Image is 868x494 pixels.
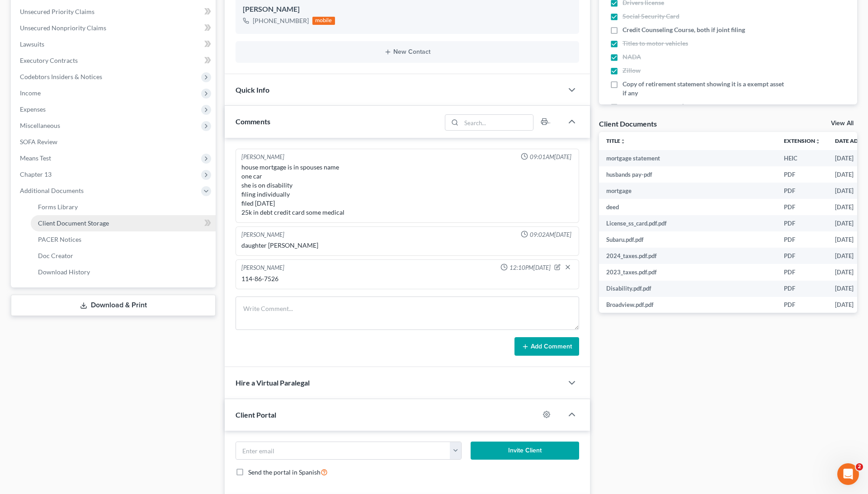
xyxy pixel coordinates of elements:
span: Comments [236,117,270,126]
td: PDF [777,166,828,183]
div: Client Documents [599,119,657,128]
span: Download History [38,268,90,276]
div: mobile [312,17,335,25]
div: [PERSON_NAME] [241,263,284,273]
button: Add Comment [514,337,579,356]
td: Subaru.pdf.pdf [599,231,777,248]
td: 2023_taxes.pdf.pdf [599,264,777,280]
span: Unsecured Priority Claims [20,8,94,15]
span: Codebtors Insiders & Notices [20,73,102,80]
span: Income [20,89,41,97]
button: Invite Client [471,442,579,460]
a: SOFA Review [13,134,216,150]
a: Extensionunfold_more [784,137,821,144]
td: Broadview.pdf.pdf [599,297,777,313]
span: Titles to motor vehicles [623,39,688,48]
span: Doc Creator [38,252,73,259]
span: Copy of retirement statement showing it is a exempt asset if any [623,80,785,98]
span: NADA [623,52,641,61]
span: PACER Notices [38,235,81,243]
span: Credit Counseling Course, both if joint filing [623,25,745,34]
a: Download & Print [11,295,216,316]
td: PDF [777,215,828,231]
a: Doc Creator [31,248,216,264]
span: Client Document Storage [38,219,109,227]
span: Expenses [20,105,46,113]
a: Executory Contracts [13,52,216,69]
input: Enter email [236,442,450,459]
a: Lawsuits [13,36,216,52]
td: License_ss_card.pdf.pdf [599,215,777,231]
span: Executory Contracts [20,56,78,64]
td: deed [599,199,777,215]
span: Send the portal in Spanish [248,468,321,476]
span: SOFA Review [20,138,57,146]
td: PDF [777,248,828,264]
div: [PERSON_NAME] [241,231,284,239]
div: [PHONE_NUMBER] [253,16,309,25]
td: PDF [777,264,828,280]
span: Additional Creditors (Medical, or Creditors not on Credit Report) [623,102,785,120]
div: house mortgage is in spouses name one car she is on disability filing individually filed [DATE] 2... [241,163,573,217]
span: Forms Library [38,203,78,211]
span: Client Portal [236,410,276,419]
span: 12:10PM[DATE] [509,263,551,272]
span: Zillow [623,66,641,75]
div: [PERSON_NAME] [243,4,572,15]
div: [PERSON_NAME] [241,153,284,161]
span: Chapter 13 [20,170,52,178]
td: mortgage [599,183,777,199]
td: 2024_taxes.pdf.pdf [599,248,777,264]
td: PDF [777,297,828,313]
span: Quick Info [236,85,269,94]
span: Unsecured Nonpriority Claims [20,24,106,32]
td: HEIC [777,150,828,166]
div: daughter [PERSON_NAME] [241,241,573,250]
span: Lawsuits [20,40,44,48]
input: Search... [461,115,533,130]
i: unfold_more [815,139,821,144]
td: husbands pay-pdf [599,166,777,183]
span: Social Security Card [623,12,679,21]
i: unfold_more [620,139,626,144]
button: New Contact [243,48,572,56]
td: PDF [777,199,828,215]
a: Unsecured Nonpriority Claims [13,20,216,36]
td: mortgage statement [599,150,777,166]
span: Means Test [20,154,51,162]
a: Client Document Storage [31,215,216,231]
a: Unsecured Priority Claims [13,4,216,20]
a: Forms Library [31,199,216,215]
span: Additional Documents [20,187,84,194]
div: 114-86-7526 [241,274,573,283]
a: Titleunfold_more [606,137,626,144]
span: Hire a Virtual Paralegal [236,378,310,387]
span: 2 [856,463,863,470]
a: Download History [31,264,216,280]
span: 09:01AM[DATE] [530,153,571,161]
iframe: Intercom live chat [837,463,859,485]
td: PDF [777,183,828,199]
span: 09:02AM[DATE] [530,231,571,239]
td: PDF [777,281,828,297]
a: View All [831,120,854,127]
td: PDF [777,231,828,248]
a: PACER Notices [31,231,216,248]
td: Disability.pdf.pdf [599,281,777,297]
span: Miscellaneous [20,122,60,129]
